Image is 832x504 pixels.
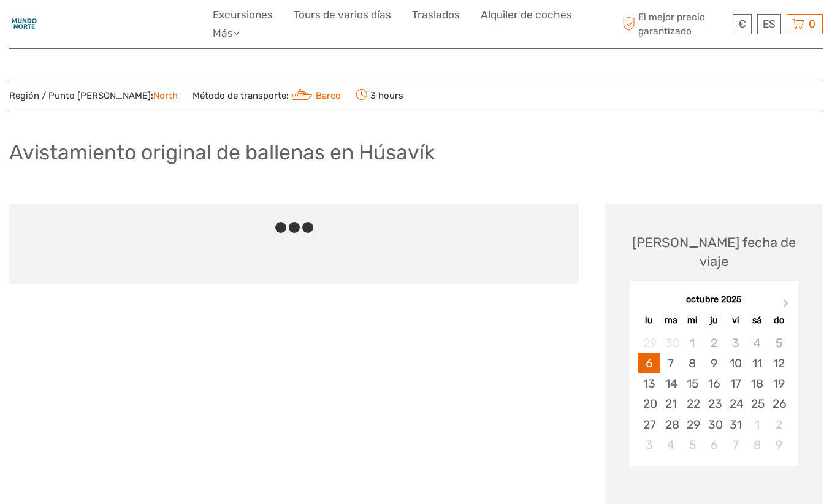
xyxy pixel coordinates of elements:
div: Choose domingo, 26 de octubre de 2025 [768,394,789,414]
span: Región / Punto [PERSON_NAME]: [9,90,178,102]
div: Choose miércoles, 15 de octubre de 2025 [682,373,703,394]
h1: Avistamiento original de ballenas en Húsavík [9,140,435,165]
a: North [153,90,178,101]
div: Choose viernes, 24 de octubre de 2025 [725,394,746,414]
button: Next Month [777,297,797,316]
div: Choose jueves, 9 de octubre de 2025 [703,353,725,373]
div: Choose jueves, 6 de noviembre de 2025 [703,435,725,455]
div: Choose viernes, 31 de octubre de 2025 [725,414,746,435]
div: Choose domingo, 19 de octubre de 2025 [768,373,789,394]
div: Choose sábado, 11 de octubre de 2025 [746,353,768,373]
div: Choose lunes, 20 de octubre de 2025 [638,394,660,414]
span: El mejor precio garantizado [619,10,730,37]
a: Tours de varios días [294,6,391,24]
div: Choose martes, 7 de octubre de 2025 [660,353,682,373]
div: sá [746,312,768,329]
div: Choose lunes, 13 de octubre de 2025 [638,373,660,394]
a: Excursiones [213,6,273,24]
div: Choose lunes, 3 de noviembre de 2025 [638,435,660,455]
div: Not available jueves, 2 de octubre de 2025 [703,333,725,353]
div: ES [757,14,781,34]
div: Not available domingo, 5 de octubre de 2025 [768,333,789,353]
span: 3 hours [356,86,403,104]
div: vi [725,312,746,329]
div: Choose lunes, 27 de octubre de 2025 [638,414,660,435]
div: Choose sábado, 18 de octubre de 2025 [746,373,768,394]
div: mi [682,312,703,329]
div: Choose lunes, 6 de octubre de 2025 [638,353,660,373]
div: Choose martes, 14 de octubre de 2025 [660,373,682,394]
div: [PERSON_NAME] fecha de viaje [617,233,811,272]
a: Alquiler de coches [481,6,572,24]
div: Choose viernes, 7 de noviembre de 2025 [725,435,746,455]
span: € [738,18,746,30]
div: Choose viernes, 10 de octubre de 2025 [725,353,746,373]
div: Choose domingo, 12 de octubre de 2025 [768,353,789,373]
a: Barco [289,90,341,101]
div: Choose jueves, 16 de octubre de 2025 [703,373,725,394]
div: Choose martes, 21 de octubre de 2025 [660,394,682,414]
div: do [768,312,789,329]
div: Choose domingo, 9 de noviembre de 2025 [768,435,789,455]
div: ju [703,312,725,329]
img: 2256-32daada7-f3b2-4e9b-853a-ba67a26b8b24_logo_small.jpg [9,9,39,39]
div: Choose miércoles, 8 de octubre de 2025 [682,353,703,373]
div: Not available viernes, 3 de octubre de 2025 [725,333,746,353]
div: Not available miércoles, 1 de octubre de 2025 [682,333,703,353]
div: Choose jueves, 23 de octubre de 2025 [703,394,725,414]
div: Not available sábado, 4 de octubre de 2025 [746,333,768,353]
div: Choose sábado, 25 de octubre de 2025 [746,394,768,414]
span: 0 [807,18,817,30]
div: Choose miércoles, 22 de octubre de 2025 [682,394,703,414]
div: Choose jueves, 30 de octubre de 2025 [703,414,725,435]
a: Más [213,25,240,42]
div: Choose martes, 28 de octubre de 2025 [660,414,682,435]
div: octubre 2025 [630,294,798,307]
a: Traslados [412,6,460,24]
div: Choose miércoles, 29 de octubre de 2025 [682,414,703,435]
div: Choose domingo, 2 de noviembre de 2025 [768,414,789,435]
div: Choose sábado, 1 de noviembre de 2025 [746,414,768,435]
div: Not available lunes, 29 de septiembre de 2025 [638,333,660,353]
div: Choose sábado, 8 de noviembre de 2025 [746,435,768,455]
div: ma [660,312,682,329]
span: Método de transporte: [193,86,341,104]
div: Choose miércoles, 5 de noviembre de 2025 [682,435,703,455]
div: Choose viernes, 17 de octubre de 2025 [725,373,746,394]
div: Choose martes, 4 de noviembre de 2025 [660,435,682,455]
div: lu [638,312,660,329]
div: month 2025-10 [633,333,794,455]
div: Not available martes, 30 de septiembre de 2025 [660,333,682,353]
